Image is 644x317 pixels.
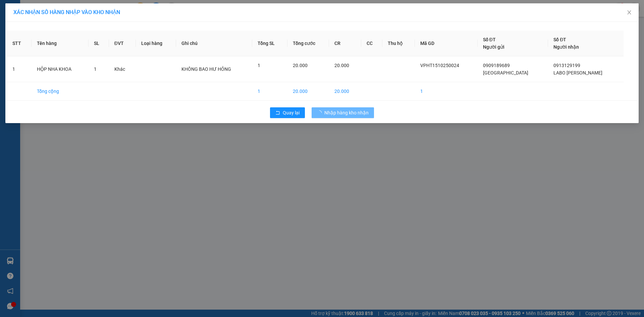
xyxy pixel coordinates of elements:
[13,9,120,15] span: XÁC NHẬN SỐ HÀNG NHẬP VÀO KHO NHẬN
[293,63,308,68] span: 20.000
[361,31,382,56] th: CC
[415,31,478,56] th: Mã GD
[176,31,252,56] th: Ghi chú
[7,56,32,82] td: 1
[553,37,566,42] span: Số ĐT
[627,10,632,15] span: close
[483,44,504,50] span: Người gửi
[620,3,639,22] button: Close
[483,70,528,75] span: [GEOGRAPHIC_DATA]
[553,44,579,50] span: Người nhận
[89,31,109,56] th: SL
[483,63,510,68] span: 0909189689
[136,31,176,56] th: Loại hàng
[109,56,136,82] td: Khác
[317,110,324,115] span: loading
[324,109,369,116] span: Nhập hàng kho nhận
[3,3,40,40] img: logo.jpg
[483,37,496,42] span: Số ĐT
[32,56,89,82] td: HỘP NHA KHOA
[258,63,260,68] span: 1
[109,31,136,56] th: ĐVT
[7,31,32,56] th: STT
[3,50,85,59] li: In ngày: 16:39 15/10
[275,110,280,116] span: rollback
[329,82,361,101] td: 20.000
[312,107,374,118] button: Nhập hàng kho nhận
[415,82,478,101] td: 1
[553,63,580,68] span: 0913129199
[382,31,415,56] th: Thu hộ
[32,82,89,101] td: Tổng cộng
[252,82,287,101] td: 1
[181,66,231,72] span: KHÔNG BAO HƯ HỎNG
[287,82,329,101] td: 20.000
[553,70,602,75] span: LABO [PERSON_NAME]
[283,109,300,116] span: Quay lại
[32,31,89,56] th: Tên hàng
[252,31,287,56] th: Tổng SL
[287,31,329,56] th: Tổng cước
[329,31,361,56] th: CR
[3,40,85,50] li: Thảo [PERSON_NAME]
[334,63,349,68] span: 20.000
[94,66,97,72] span: 1
[270,107,305,118] button: rollbackQuay lại
[420,63,459,68] span: VPHT1510250024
